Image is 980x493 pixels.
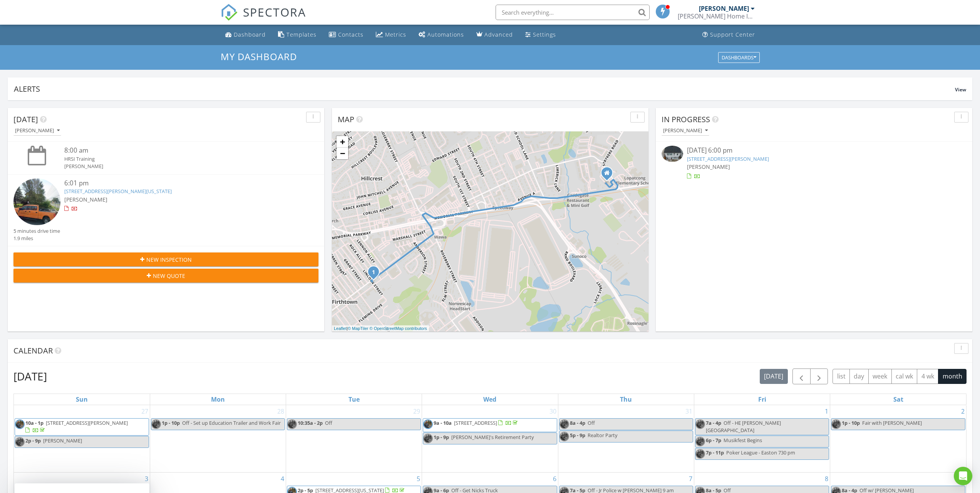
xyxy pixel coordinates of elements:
[13,345,53,356] span: Calendar
[46,419,128,426] span: [STREET_ADDRESS][PERSON_NAME]
[209,394,226,405] a: Monday
[64,146,293,155] div: 8:00 am
[810,368,828,384] button: Next month
[334,326,347,331] a: Leaflet
[687,146,941,155] div: [DATE] 6:00 pm
[684,405,694,417] a: Go to July 31, 2025
[833,369,850,384] button: list
[588,432,617,439] span: Realtor Party
[588,419,595,426] span: Off
[275,28,320,42] a: Templates
[286,31,317,38] div: Templates
[13,269,318,283] button: New Quote
[64,196,107,203] span: [PERSON_NAME]
[221,50,297,63] span: My Dashboard
[326,28,367,42] a: Contacts
[724,437,762,444] span: Musikfest Begins
[618,394,633,405] a: Thursday
[298,419,323,426] span: 10:35a - 2p
[891,369,918,384] button: cal wk
[757,394,768,405] a: Friday
[325,419,332,426] span: Off
[153,272,185,280] span: New Quote
[13,252,318,266] button: New Inspection
[706,437,721,444] span: 6p - 7p
[222,28,269,42] a: Dashboard
[243,4,306,20] span: SPECTORA
[13,178,60,225] img: streetview
[221,10,306,27] a: SPECTORA
[434,419,452,426] span: 9a - 10a
[15,437,25,447] img: cover_photo.jpg
[337,136,348,148] a: Zoom in
[694,405,830,473] td: Go to August 1, 2025
[25,437,41,444] span: 2p - 9p
[13,178,318,242] a: 6:01 pm [STREET_ADDRESS][PERSON_NAME][US_STATE] [PERSON_NAME] 5 minutes drive time 1.9 miles
[726,449,795,456] span: Poker League - Easton 730 pm
[699,5,749,12] div: [PERSON_NAME]
[706,419,781,434] span: Off - HE [PERSON_NAME][GEOGRAPHIC_DATA]
[687,163,730,170] span: [PERSON_NAME]
[423,418,557,432] a: 9a - 10a [STREET_ADDRESS]
[64,178,293,188] div: 6:01 pm
[533,31,556,38] div: Settings
[64,155,293,163] div: HRSI Training
[25,419,128,434] a: 10a - 1p [STREET_ADDRESS][PERSON_NAME]
[234,31,266,38] div: Dashboard
[423,434,433,443] img: cover_photo.jpg
[373,28,409,42] a: Metrics
[842,419,860,426] span: 1p - 10p
[332,325,429,332] div: |
[13,227,60,235] div: 5 minutes drive time
[551,473,558,485] a: Go to August 6, 2025
[706,449,724,456] span: 7p - 11p
[699,28,758,42] a: Support Center
[955,86,966,93] span: View
[15,418,149,436] a: 10a - 1p [STREET_ADDRESS][PERSON_NAME]
[14,84,955,94] div: Alerts
[374,272,378,276] div: 358 Heckman St, Phillipsburg, New Jersey 08868
[560,419,569,429] img: cover_photo.jpg
[558,405,694,473] td: Go to July 31, 2025
[938,369,967,384] button: month
[722,55,756,60] div: Dashboards
[64,163,293,170] div: [PERSON_NAME]
[13,235,60,242] div: 1.9 miles
[423,419,433,429] img: cover_photo.jpg
[415,473,422,485] a: Go to August 5, 2025
[64,188,172,195] a: [STREET_ADDRESS][PERSON_NAME][US_STATE]
[385,31,406,38] div: Metrics
[484,31,513,38] div: Advanced
[338,114,354,125] span: Map
[678,12,755,20] div: Watson Home Inspection Services LLC
[718,52,760,63] button: Dashboards
[662,126,709,136] button: [PERSON_NAME]
[150,405,286,473] td: Go to July 28, 2025
[279,473,286,485] a: Go to August 4, 2025
[13,126,61,136] button: [PERSON_NAME]
[830,405,966,473] td: Go to August 2, 2025
[695,419,705,429] img: cover_photo.jpg
[662,146,683,162] img: 9358913%2Fcover_photos%2Frcn6JMQoUxmz290ixlWl%2Fsmall.jpeg
[276,405,286,417] a: Go to July 28, 2025
[662,114,710,125] span: In Progress
[415,28,467,42] a: Automations (Basic)
[496,5,650,20] input: Search everything...
[146,256,192,264] span: New Inspection
[849,369,869,384] button: day
[422,405,558,473] td: Go to July 30, 2025
[570,419,585,426] span: 8a - 4p
[454,419,497,426] span: [STREET_ADDRESS]
[15,128,60,133] div: [PERSON_NAME]
[427,31,464,38] div: Automations
[607,173,611,177] div: 201 Strykers Road, Suite 19-262, Phillipsburg NJ 08865
[434,434,449,441] span: 1p - 9p
[143,473,150,485] a: Go to August 3, 2025
[15,419,25,429] img: cover_photo.jpg
[451,434,534,441] span: [PERSON_NAME]'s Retirement Party
[663,128,708,133] div: [PERSON_NAME]
[13,114,38,125] span: [DATE]
[570,432,585,439] span: 5p - 9p
[706,419,721,426] span: 7a - 4p
[662,146,967,180] a: [DATE] 6:00 pm [STREET_ADDRESS][PERSON_NAME] [PERSON_NAME]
